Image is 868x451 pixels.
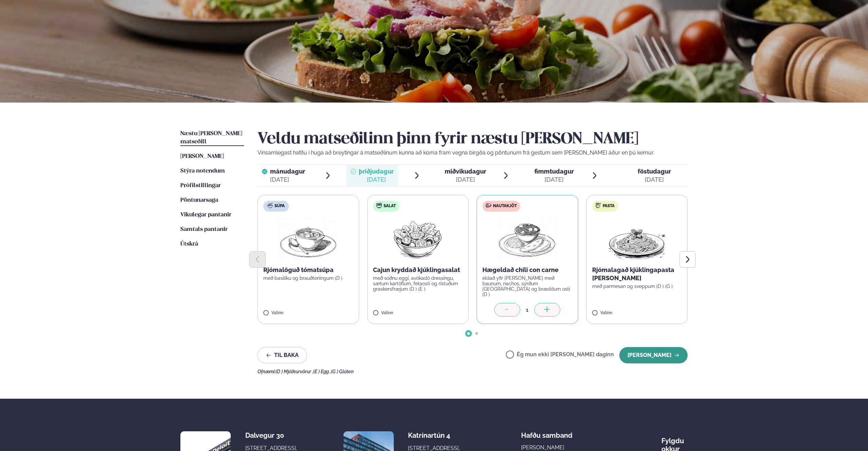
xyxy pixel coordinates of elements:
[274,203,285,209] span: Súpa
[607,217,667,260] img: Spagetti.png
[180,168,225,174] span: Stýra notendum
[592,284,682,289] p: með parmesan og sveppum (D ) (G )
[180,183,221,188] span: Prófílstillingar
[388,217,448,260] img: Salad.png
[493,203,517,209] span: Nautakjöt
[180,225,228,234] a: Samtals pantanir
[359,168,394,175] span: þriðjudagur
[592,266,682,282] p: Rjómalagað kjúklingapasta [PERSON_NAME]
[384,203,396,209] span: Salat
[258,130,688,149] h2: Veldu matseðilinn þinn fyrir næstu [PERSON_NAME]
[376,203,382,208] img: salad.svg
[638,168,671,175] span: föstudagur
[180,167,225,175] a: Stýra notendum
[180,130,244,146] a: Næstu [PERSON_NAME] matseðill
[521,426,572,439] span: Hafðu samband
[263,275,353,281] p: með basilíku og brauðteningum (D )
[486,203,491,208] img: beef.svg
[180,197,218,203] span: Pöntunarsaga
[258,347,307,363] button: Til baka
[445,168,486,175] span: miðvikudagur
[445,176,486,184] div: [DATE]
[482,275,572,297] p: eldað yfir [PERSON_NAME] með baunum, nachos, sýrðum [GEOGRAPHIC_DATA] og bræddum osti (D )
[180,240,198,248] a: Útskrá
[679,251,696,268] button: Next slide
[520,306,534,314] div: 1
[258,369,688,374] div: Ofnæmi:
[263,266,353,274] p: Rjómalöguð tómatsúpa
[619,347,688,363] button: [PERSON_NAME]
[180,154,224,159] span: [PERSON_NAME]
[180,152,224,161] a: [PERSON_NAME]
[180,227,228,232] span: Samtals pantanir
[467,332,470,335] span: Go to slide 1
[482,266,572,274] p: Hægeldað chili con carne
[497,217,557,260] img: Curry-Rice-Naan.png
[270,176,305,184] div: [DATE]
[249,251,266,268] button: Previous slide
[313,369,331,374] span: (E ) Egg ,
[267,203,273,208] img: soup.svg
[258,149,688,157] p: Vinsamlegast hafðu í huga að breytingar á matseðlinum kunna að koma fram vegna birgða og pöntunum...
[276,369,313,374] span: (D ) Mjólkurvörur ,
[245,431,299,439] div: Dalvegur 30
[180,212,231,218] span: Vikulegar pantanir
[373,266,463,274] p: Cajun kryddað kjúklingasalat
[638,176,671,184] div: [DATE]
[278,217,338,260] img: Soup.png
[180,211,231,219] a: Vikulegar pantanir
[596,203,601,208] img: pasta.svg
[270,168,305,175] span: mánudagur
[180,182,221,190] a: Prófílstillingar
[534,168,574,175] span: fimmtudagur
[331,369,354,374] span: (G ) Glúten
[359,176,394,184] div: [DATE]
[408,431,462,439] div: Katrínartún 4
[180,241,198,247] span: Útskrá
[373,275,463,292] p: með soðnu eggi, avókadó dressingu, sætum kartöflum, fetaosti og ristuðum graskersfræjum (D ) (E )
[534,176,574,184] div: [DATE]
[475,332,478,335] span: Go to slide 2
[180,131,242,145] span: Næstu [PERSON_NAME] matseðill
[603,203,615,209] span: Pasta
[180,196,218,204] a: Pöntunarsaga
